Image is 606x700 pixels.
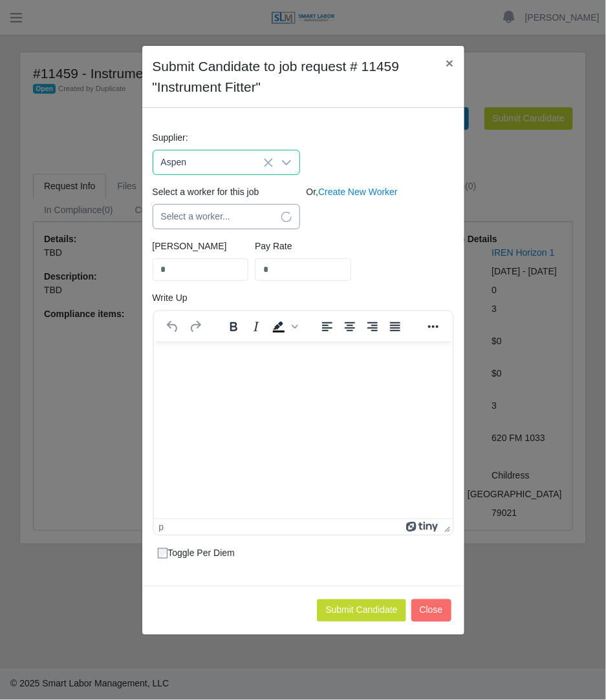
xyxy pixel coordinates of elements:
label: [PERSON_NAME] [153,240,227,253]
input: Toggle Per Diem [158,548,168,559]
span: Aspen [153,150,274,174]
div: p [159,522,164,532]
button: Align right [361,318,383,336]
label: Write Up [153,291,188,305]
button: Justify [384,318,406,336]
button: Align left [316,318,338,336]
button: Italic [244,318,266,336]
a: Powered by Tiny [406,522,438,532]
button: Close [435,46,464,80]
div: Or, [303,185,457,229]
button: Redo [184,318,206,336]
button: Bold [222,318,244,336]
button: Reveal or hide additional toolbar items [422,318,444,336]
div: Press the Up and Down arrow keys to resize the editor. [439,519,453,535]
label: Toggle Per Diem [158,546,235,560]
span: Select a worker... [153,205,274,229]
label: Supplier: [153,131,188,145]
button: Submit Candidate [317,599,406,622]
label: Pay Rate [255,240,292,253]
button: Align center [338,318,360,336]
label: Select a worker for this job [153,185,259,199]
iframe: Rich Text Area [154,342,453,519]
h4: Submit Candidate to job request # 11459 "Instrument Fitter" [153,56,436,97]
button: Close [411,599,451,622]
button: Undo [162,318,184,336]
div: Background color Black [267,318,299,336]
a: Create New Worker [318,187,398,197]
span: × [446,56,453,70]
